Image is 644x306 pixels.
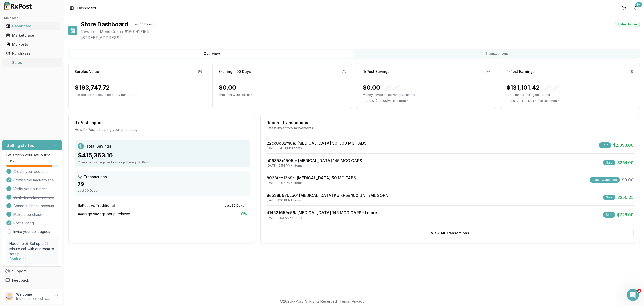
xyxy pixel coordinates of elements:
[13,178,54,183] span: Browse the marketplace
[4,16,60,20] h2: Main Menu
[9,257,29,261] a: Book a call
[4,31,60,40] a: Marketplace
[2,2,34,10] img: RxPost Logo
[4,40,60,49] a: My Posts
[13,212,42,217] span: Make a purchase
[615,22,640,27] div: Status: Active
[267,146,367,150] div: [DATE] 3:43 PM • 1 items
[219,69,251,74] div: Expiring ≤ 90 Days
[363,93,490,97] p: Money saved on RxPost purchases
[352,299,364,303] a: Privacy
[267,198,388,202] div: [DATE] 2:10 PM • 1 items
[363,69,389,74] div: RxPost Savings
[506,93,634,97] p: Profit made selling on RxPost
[267,175,356,180] a: 8038fcb13b9c: [MEDICAL_DATA] 50 MG TABS
[2,49,62,57] button: Purchases
[219,93,346,97] p: Imminent write-off risk
[219,84,236,92] div: $0.00
[510,99,518,103] span: 0.0 %
[78,160,247,164] div: Combined savings and earnings through RxPost
[2,40,62,48] button: My Posts
[267,158,362,163] a: a09358c1505e: [MEDICAL_DATA] 145 MCG CAPS
[603,160,615,165] div: Sale
[75,69,99,74] div: Surplus Value
[506,84,560,92] div: $131,101.42
[632,4,640,12] button: 9+
[267,164,362,168] div: [DATE] 12:54 PM • 1 items
[12,278,29,283] span: Feedback
[6,51,58,56] div: Purchases
[590,177,620,183] div: Sale - Cancelled
[4,49,60,58] a: Purchases
[78,180,247,188] div: 79
[267,119,634,126] div: Recent Transactions
[9,241,55,256] p: Need help? Set up a 25 minute call with our team to set up.
[520,99,560,103] span: ( - $131,101.42 ) vs. last month
[13,229,50,234] a: Invite your colleagues
[75,127,250,132] div: How RxPost is helping your pharmacy
[363,84,400,92] div: $0.00
[617,212,634,218] span: $728.00
[267,210,377,215] a: d14531659c56: [MEDICAL_DATA] 145 MCG CAPS+1 more
[13,186,47,191] span: Verify your business
[354,50,639,58] button: Transactions
[617,194,634,200] span: $250.25
[367,99,374,103] span: 0.0 %
[84,174,107,179] span: Transactions
[267,216,377,220] div: [DATE] 9:53 AM • 2 items
[603,195,615,200] div: Sale
[4,22,60,31] a: Dashboard
[376,99,409,103] span: ( - $0.00 ) vs. last month
[617,160,634,166] span: $364.00
[4,58,60,67] a: Sales
[613,142,634,148] span: $2,093.00
[80,28,640,35] span: New Lots Meds Corp • # 1801617154
[6,159,14,164] span: 88 %
[75,84,110,92] div: $193,747.72
[78,203,115,208] div: RxPost vs Traditional
[78,189,247,193] div: Last 30 Days
[2,267,62,276] button: Support
[267,126,634,131] div: Latest inventory movements
[77,6,96,11] nav: breadcrumb
[6,60,58,65] div: Sales
[599,142,611,148] div: Sale
[13,221,34,226] span: Post a listing
[75,93,202,97] p: Idle dollars that could be sold / transferred
[78,151,247,159] div: $415,363.16
[75,119,250,126] div: RxPost Impact
[637,289,641,293] span: 2
[6,33,58,38] div: Marketplace
[86,143,111,149] span: Total Savings
[603,212,615,218] div: Sale
[2,276,62,285] button: Feedback
[6,42,58,47] div: My Posts
[16,297,51,301] p: [EMAIL_ADDRESS][DOMAIN_NAME]
[267,141,367,146] a: 22cc0c32f48e: [MEDICAL_DATA] 50-300 MG TABS
[267,229,634,237] button: View All Transactions
[80,20,128,28] h1: Store Dashboard
[267,193,388,198] a: 8e538b97bcb0: [MEDICAL_DATA] KwikPen 100 UNIT/ML SOPN
[2,58,62,67] button: Sales
[6,24,58,29] div: Dashboard
[78,211,130,217] span: Average savings per purchase:
[627,289,639,301] iframe: Intercom live chat
[622,177,634,183] span: $0.00
[6,142,34,148] h3: Getting started
[6,152,58,158] p: Let's finish your setup first!
[267,181,356,185] div: [DATE] 12:02 PM • 1 items
[222,203,247,208] div: Last 30 Days
[340,299,350,303] a: Terms
[241,211,247,217] span: 0 %
[130,22,155,27] div: Last 30 Days
[13,195,54,200] span: Verify beneficial owners
[2,22,62,30] button: Dashboard
[13,203,54,208] span: Connect a bank account
[77,6,96,11] span: Dashboard
[13,169,48,174] span: Create your account
[69,50,354,58] button: Overview
[506,69,535,74] div: RxPost Earnings
[16,292,51,297] p: Welcome
[2,31,62,39] button: Marketplace
[635,2,642,7] div: 9+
